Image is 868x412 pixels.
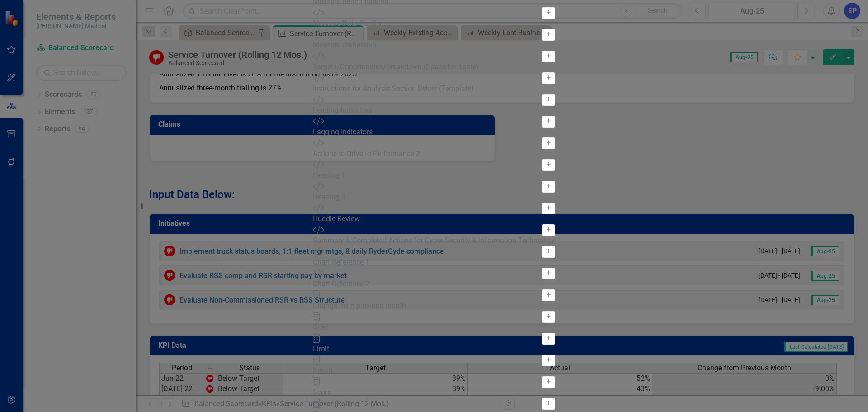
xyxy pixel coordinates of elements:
div: Chart Reference 2 [313,279,555,289]
div: Limit [313,344,555,355]
div: Result [313,366,555,376]
div: Change from previous month [313,301,555,311]
div: Instructions for Analysis Section Below (Template) [313,84,555,94]
div: Goal [313,322,555,333]
div: Measure Data Quality [313,19,555,29]
div: Huddle Review [313,214,555,224]
div: Chart Reference 1 [313,257,555,268]
div: Measure Ownership [313,40,555,51]
div: Actions to Drive to Performance 2 [313,149,555,159]
div: Score [313,388,555,398]
div: Summary & Completed Actions for Cyber Security & Information Technology [313,236,555,246]
div: Heading 3 [313,192,555,203]
div: Lagging Indicators [313,127,555,137]
div: Heading 1 [313,170,555,181]
div: Targets/Opportunities/Breakdown (Space for Table) [313,62,555,72]
div: Leading Indicators [313,105,555,116]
